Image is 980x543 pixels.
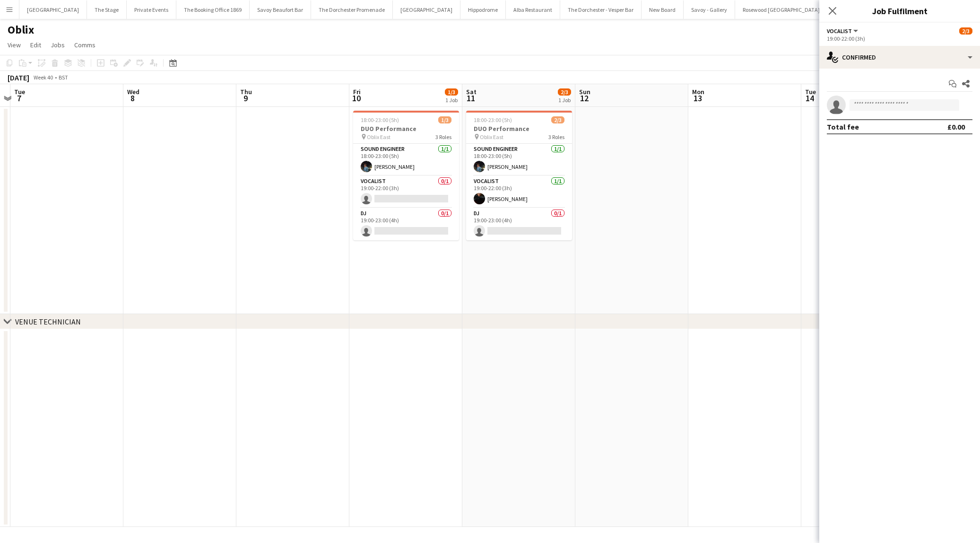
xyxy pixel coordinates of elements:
span: Wed [127,88,139,96]
h3: DUO Performance [353,124,459,133]
app-job-card: 18:00-23:00 (5h)2/3DUO Performance Oblix East3 RolesSound Engineer1/118:00-23:00 (5h)[PERSON_NAME... [466,111,572,240]
div: VENUE TECHNICIAN [15,317,81,326]
app-card-role: DJ0/119:00-23:00 (4h) [353,208,459,240]
app-card-role: Sound Engineer1/118:00-23:00 (5h)[PERSON_NAME] [353,144,459,176]
span: 12 [578,93,590,104]
app-job-card: 18:00-23:00 (5h)1/3DUO Performance Oblix East3 RolesSound Engineer1/118:00-23:00 (5h)[PERSON_NAME... [353,111,459,240]
button: Vocalist [827,27,859,35]
app-card-role: Vocalist0/119:00-22:00 (3h) [353,176,459,208]
span: 9 [239,93,252,104]
button: Savoy Beaufort Bar [250,0,311,19]
button: [GEOGRAPHIC_DATA] [19,0,87,19]
span: Mon [692,88,704,96]
div: BST [59,74,68,81]
span: 3 Roles [548,133,564,140]
app-card-role: Vocalist1/119:00-22:00 (3h)[PERSON_NAME] [466,176,572,208]
button: New Board [642,0,684,19]
span: 2/3 [959,27,972,35]
button: Rosewood [GEOGRAPHIC_DATA] [735,0,828,19]
span: Sun [579,88,590,96]
div: Confirmed [819,46,980,69]
span: 3 Roles [435,133,451,140]
button: The Booking Office 1869 [176,0,250,19]
span: Sat [466,88,477,96]
span: Oblix East [480,133,503,140]
button: Hippodrome [460,0,506,19]
span: Vocalist [827,27,852,35]
div: 19:00-22:00 (3h) [827,35,972,42]
button: The Stage [87,0,127,19]
button: [GEOGRAPHIC_DATA] [393,0,460,19]
span: Oblix East [367,133,390,140]
span: 2/3 [551,116,564,123]
span: Comms [74,41,95,49]
span: 11 [465,93,477,104]
app-card-role: DJ0/119:00-23:00 (4h) [466,208,572,240]
span: 7 [13,93,25,104]
span: View [8,41,21,49]
span: 8 [126,93,139,104]
div: [DATE] [8,73,29,82]
div: £0.00 [947,122,965,131]
span: 13 [691,93,704,104]
span: Thu [240,88,252,96]
a: View [4,39,25,51]
span: 1/3 [438,116,451,123]
span: 18:00-23:00 (5h) [474,116,512,123]
h3: Job Fulfilment [819,5,980,17]
span: 18:00-23:00 (5h) [361,116,399,123]
div: 1 Job [558,96,571,104]
span: Tue [14,88,25,96]
a: Comms [70,39,99,51]
app-card-role: Sound Engineer1/118:00-23:00 (5h)[PERSON_NAME] [466,144,572,176]
button: The Dorchester Promenade [311,0,393,19]
a: Jobs [47,39,69,51]
div: 1 Job [445,96,458,104]
span: Tue [805,88,816,96]
span: Fri [353,88,361,96]
button: Savoy - Gallery [684,0,735,19]
a: Edit [26,39,45,51]
span: 1/3 [445,88,458,96]
button: Alba Restaurant [506,0,560,19]
span: 2/3 [558,88,571,96]
button: Private Events [127,0,176,19]
h1: Oblix [8,23,34,37]
span: Jobs [51,41,65,49]
span: 14 [804,93,816,104]
span: 10 [352,93,361,104]
h3: DUO Performance [466,124,572,133]
div: Total fee [827,122,859,131]
button: The Dorchester - Vesper Bar [560,0,642,19]
span: Week 40 [31,74,55,81]
span: Edit [30,41,41,49]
